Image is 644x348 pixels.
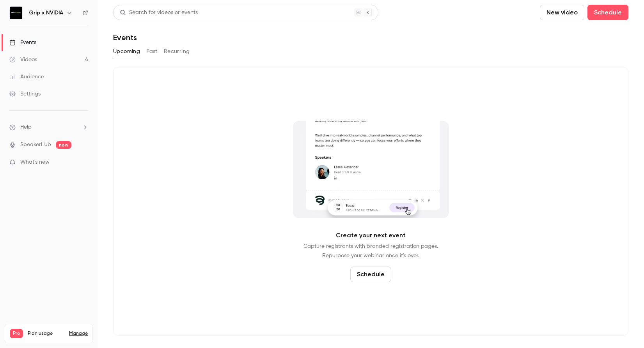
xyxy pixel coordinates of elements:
button: Schedule [350,267,391,282]
span: Pro [10,329,23,338]
button: New video [540,5,584,20]
li: help-dropdown-opener [9,123,88,131]
h1: Events [113,33,137,42]
button: Schedule [587,5,628,20]
span: Help [20,123,32,131]
img: Grip x NVIDIA [10,7,22,19]
div: Videos [9,56,37,64]
div: Events [9,39,36,46]
div: Settings [9,90,41,98]
p: Create your next event [336,231,406,240]
button: Recurring [164,45,190,58]
div: Audience [9,73,44,81]
a: Manage [69,330,88,337]
button: Upcoming [113,45,140,58]
span: What's new [20,158,50,166]
div: Search for videos or events [120,9,198,17]
span: new [56,141,71,149]
p: Capture registrants with branded registration pages. Repurpose your webinar once it's over. [303,242,438,260]
span: Plan usage [28,330,64,337]
h6: Grip x NVIDIA [29,9,63,17]
button: Past [146,45,158,58]
a: SpeakerHub [20,141,51,149]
